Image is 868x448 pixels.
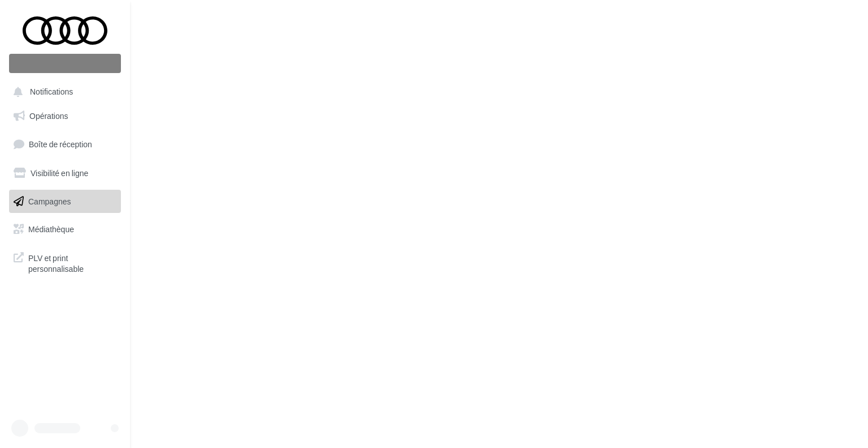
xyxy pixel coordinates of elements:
[28,196,71,206] span: Campagnes
[9,54,121,73] div: Nouvelle campagne
[30,87,73,97] span: Notifications
[29,139,92,149] span: Boîte de réception
[29,111,68,121] span: Opérations
[7,246,123,279] a: PLV et print personnalisable
[28,224,74,234] span: Médiathèque
[7,190,123,214] a: Campagnes
[28,250,116,275] span: PLV et print personnalisable
[31,168,88,178] span: Visibilité en ligne
[7,161,123,185] a: Visibilité en ligne
[7,132,123,156] a: Boîte de réception
[7,104,123,128] a: Opérations
[7,217,123,241] a: Médiathèque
